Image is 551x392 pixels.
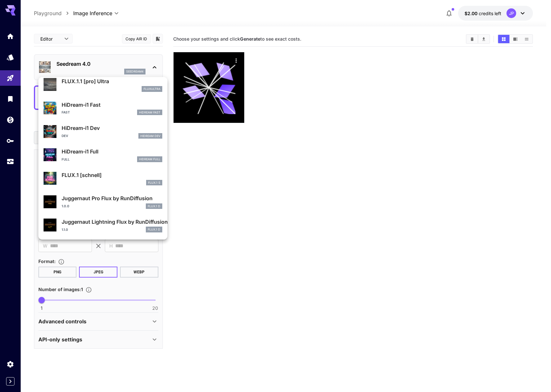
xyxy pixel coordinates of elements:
[62,194,162,202] p: Juggernaut Pro Flux by RunDiffusion
[62,124,162,132] p: HiDream-i1 Dev
[148,204,160,209] p: FLUX.1 D
[62,227,68,232] p: 1.1.0
[144,87,160,91] p: fluxultra
[139,157,160,162] p: HiDream Full
[44,75,162,94] div: FLUX.1.1 [pro] Ultrafluxultra
[62,148,162,155] p: HiDream-i1 Full
[62,133,68,138] p: Dev
[62,204,69,209] p: 1.0.0
[148,227,160,232] p: FLUX.1 D
[44,98,162,118] div: HiDream-i1 FastFastHiDream Fast
[148,181,160,185] p: FLUX.1 S
[44,215,162,235] div: Juggernaut Lightning Flux by RunDiffusion1.1.0FLUX.1 D
[62,171,162,179] p: FLUX.1 [schnell]
[44,169,162,188] div: FLUX.1 [schnell]FLUX.1 S
[62,157,70,162] p: Full
[44,192,162,211] div: Juggernaut Pro Flux by RunDiffusion1.0.0FLUX.1 D
[62,110,70,115] p: Fast
[139,110,160,115] p: HiDream Fast
[62,101,162,109] p: HiDream-i1 Fast
[62,77,162,85] p: FLUX.1.1 [pro] Ultra
[62,218,162,226] p: Juggernaut Lightning Flux by RunDiffusion
[44,145,162,165] div: HiDream-i1 FullFullHiDream Full
[140,134,160,138] p: HiDream Dev
[44,122,162,141] div: HiDream-i1 DevDevHiDream Dev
